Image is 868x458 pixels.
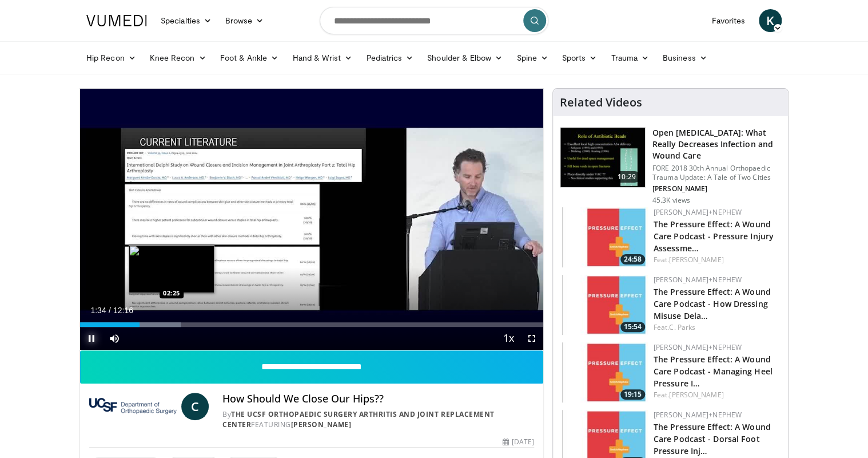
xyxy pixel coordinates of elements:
button: Mute [103,327,126,350]
p: [PERSON_NAME] [652,184,781,194]
a: 19:15 [562,342,648,402]
a: Shoulder & Elbow [420,46,509,69]
a: 24:58 [562,207,648,267]
span: / [109,306,111,315]
img: The UCSF Orthopaedic Surgery Arthritis and Joint Replacement Center [89,393,177,420]
a: [PERSON_NAME]+Nephew [654,410,742,420]
a: Knee Recon [143,46,213,69]
span: 1:34 [90,306,106,315]
a: Browse [218,9,271,32]
div: Feat. [654,255,779,265]
a: [PERSON_NAME] [669,255,723,264]
a: 15:54 [562,275,648,335]
span: 15:54 [620,322,645,332]
a: Foot & Ankle [213,46,286,69]
div: By FEATURING [222,409,533,430]
a: The UCSF Orthopaedic Surgery Arthritis and Joint Replacement Center [222,409,494,429]
h3: Open [MEDICAL_DATA]: What Really Decreases Infection and Wound Care [652,127,781,161]
a: Spine [509,46,555,69]
a: Favorites [704,9,752,32]
a: Hand & Wrist [285,46,359,69]
a: K [759,9,782,32]
a: Pediatrics [359,46,420,69]
div: Feat. [654,322,779,333]
a: [PERSON_NAME] [291,420,352,429]
span: 10:29 [613,171,640,183]
button: Fullscreen [520,327,543,350]
video-js: Video Player [80,89,543,350]
img: 60a7b2e5-50df-40c4-868a-521487974819.150x105_q85_crop-smart_upscale.jpg [562,342,648,402]
img: image.jpeg [129,245,214,293]
a: C. Parks [669,322,695,332]
a: Hip Recon [79,46,143,69]
a: Business [656,46,714,69]
a: Specialties [154,9,218,32]
p: FORE 2018 30th Annual Orthopaedic Trauma Update: A Tale of Two Cities [652,164,781,182]
a: C [181,393,209,420]
div: Progress Bar [80,322,543,327]
a: The Pressure Effect: A Wound Care Podcast - Dorsal Foot Pressure Inj… [654,421,771,456]
img: 61e02083-5525-4adc-9284-c4ef5d0bd3c4.150x105_q85_crop-smart_upscale.jpg [562,275,648,335]
span: 12:16 [113,306,133,315]
img: VuMedi Logo [86,15,147,26]
a: Sports [555,46,604,69]
p: 45.3K views [652,196,690,205]
a: The Pressure Effect: A Wound Care Podcast - Pressure Injury Assessme… [654,219,774,254]
span: 19:15 [620,389,645,400]
a: Trauma [604,46,656,69]
div: [DATE] [503,437,533,447]
span: 24:58 [620,254,645,264]
a: 10:29 Open [MEDICAL_DATA]: What Really Decreases Infection and Wound Care FORE 2018 30th Annual O... [560,127,781,205]
button: Pause [80,327,103,350]
a: The Pressure Effect: A Wound Care Podcast - How Dressing Misuse Dela… [654,286,771,321]
img: 2a658e12-bd38-46e9-9f21-8239cc81ed40.150x105_q85_crop-smart_upscale.jpg [562,207,648,267]
a: [PERSON_NAME]+Nephew [654,275,742,285]
img: ded7be61-cdd8-40fc-98a3-de551fea390e.150x105_q85_crop-smart_upscale.jpg [560,128,645,187]
h4: Related Videos [560,96,642,109]
button: Playback Rate [497,327,520,350]
a: [PERSON_NAME] [669,390,723,400]
a: [PERSON_NAME]+Nephew [654,207,742,217]
a: The Pressure Effect: A Wound Care Podcast - Managing Heel Pressure I… [654,354,773,389]
h4: How Should We Close Our Hips?? [222,393,533,405]
a: [PERSON_NAME]+Nephew [654,342,742,352]
div: Feat. [654,390,779,400]
input: Search topics, interventions [320,7,548,34]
